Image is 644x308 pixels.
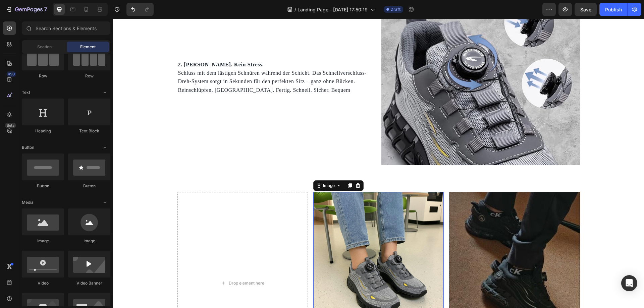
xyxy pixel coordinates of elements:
p: 7 [44,5,47,13]
div: Heading [22,128,64,134]
span: Button [22,144,34,150]
div: Button [22,183,64,189]
span: Element [80,44,96,50]
div: Publish [605,6,622,13]
span: Save [580,7,591,12]
div: Image [68,238,110,244]
iframe: Design area [113,19,644,308]
span: Toggle open [100,87,110,98]
span: Toggle open [100,197,110,208]
button: Publish [599,3,628,16]
span: Section [37,44,52,50]
span: Text [22,89,30,96]
img: gempages_577602303473746706-e5aa0237-c40f-4a4e-9746-c9994e82c3fe.jpg [200,173,331,304]
div: Video [22,280,64,286]
span: Media [22,199,34,205]
div: Video Banner [68,280,110,286]
button: Save [575,3,597,16]
div: Beta [5,123,16,128]
div: Button [68,183,110,189]
div: Row [22,73,64,79]
input: Search Sections & Elements [22,21,110,35]
div: 450 [6,71,16,77]
span: Toggle open [100,142,110,153]
div: Undo/Redo [126,3,154,16]
div: Text Block [68,128,110,134]
div: Open Intercom Messenger [621,275,637,291]
div: Image [209,164,223,170]
span: Draft [390,6,400,12]
div: Drop element here [116,262,151,267]
span: Landing Page - [DATE] 17:50:19 [298,6,368,13]
div: Image [22,238,64,244]
button: 7 [3,3,50,16]
span: / [294,6,296,13]
div: Row [68,73,110,79]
